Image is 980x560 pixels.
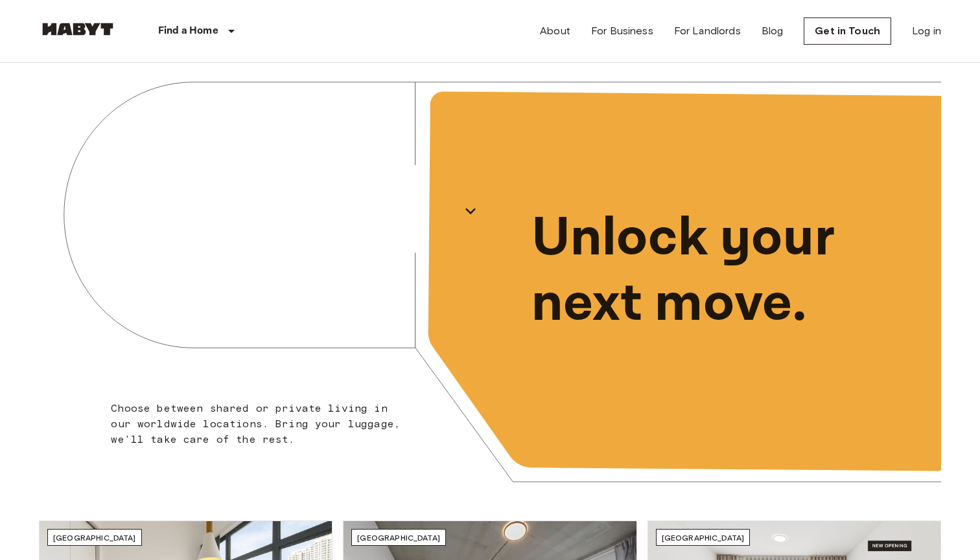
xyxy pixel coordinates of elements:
a: Log in [912,23,941,39]
span: [GEOGRAPHIC_DATA] [53,533,136,543]
span: [GEOGRAPHIC_DATA] [357,533,440,543]
a: For Landlords [674,23,741,39]
a: For Business [591,23,653,39]
a: Get in Touch [804,17,891,45]
p: Choose between shared or private living in our worldwide locations. Bring your luggage, we'll tak... [111,401,408,447]
a: Blog [762,23,784,39]
p: Unlock your next move. [531,206,920,337]
img: Habyt [39,23,117,36]
span: [GEOGRAPHIC_DATA] [662,533,745,543]
a: About [540,23,570,39]
p: Find a Home [158,23,218,39]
